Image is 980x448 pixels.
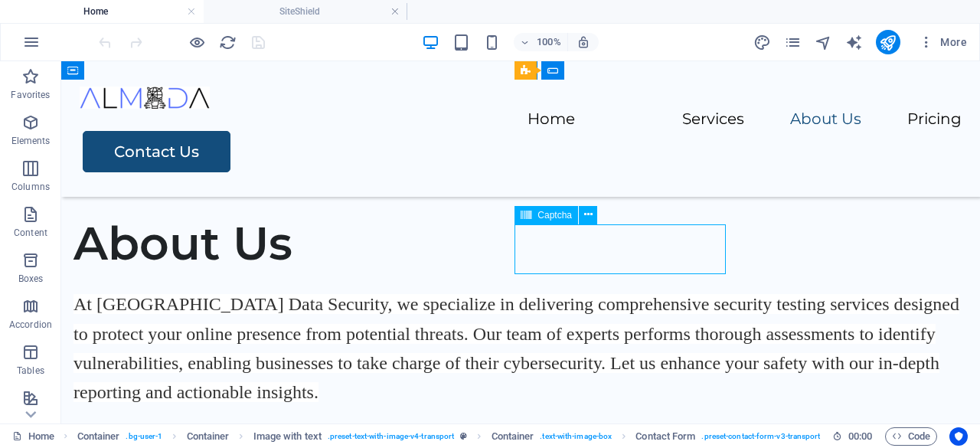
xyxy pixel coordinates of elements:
span: Click to select. Double-click to edit [492,427,534,446]
button: publish [876,30,900,54]
span: . bg-user-1 [126,427,162,446]
p: Tables [17,365,44,377]
span: : [859,430,861,442]
span: Captcha [537,211,572,220]
button: navigator [815,33,833,51]
p: Accordion [9,319,52,331]
h4: SiteShield [204,3,407,20]
span: More [919,34,967,50]
i: This element is a customizable preset [460,432,467,440]
span: Click to select. Double-click to edit [253,427,322,446]
i: AI Writer [845,34,863,51]
p: Favorites [11,89,50,101]
button: reload [218,33,237,51]
button: More [913,30,973,54]
span: . preset-contact-form-v3-transport [701,427,820,446]
i: Design (Ctrl+Alt+Y) [753,34,771,51]
button: Code [885,427,937,446]
i: Publish [879,34,897,51]
span: . text-with-image-box [540,427,612,446]
h6: 100% [537,33,561,51]
button: design [753,33,772,51]
button: Usercentrics [949,427,968,446]
p: Content [14,227,47,239]
p: Elements [11,135,51,147]
span: . preset-text-with-image-v4-transport [328,427,454,446]
p: Boxes [18,273,44,285]
button: text_generator [845,33,864,51]
a: Click to cancel selection. Double-click to open Pages [12,427,54,446]
i: Pages (Ctrl+Alt+S) [784,34,802,51]
p: Columns [11,181,50,193]
i: Reload page [219,34,237,51]
span: Click to select. Double-click to edit [77,427,120,446]
nav: breadcrumb [77,427,941,446]
button: 100% [514,33,568,51]
span: Click to select. Double-click to edit [635,427,695,446]
button: pages [784,33,802,51]
span: 00 00 [848,427,872,446]
span: Click to select. Double-click to edit [187,427,230,446]
i: On resize automatically adjust zoom level to fit chosen device. [577,35,590,49]
h6: Session time [832,427,873,446]
span: Code [892,427,930,446]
